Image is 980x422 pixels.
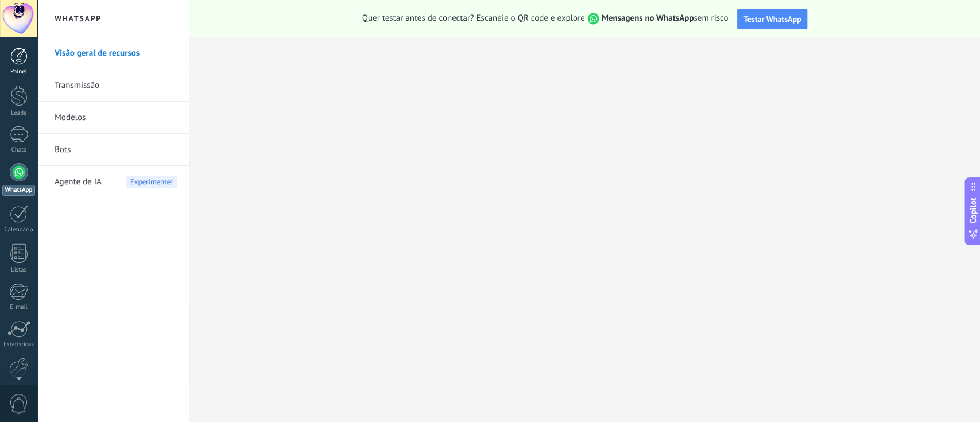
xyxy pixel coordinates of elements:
[362,13,729,25] span: Quer testar antes de conectar? Escaneie o QR code e explore sem risco
[743,14,801,24] span: Testar WhatsApp
[602,13,694,24] strong: Mensagens no WhatsApp
[2,266,36,274] div: Listas
[37,166,189,198] li: Agente de IA
[37,69,189,102] li: Transmissão
[37,134,189,166] li: Bots
[2,185,35,196] div: WhatsApp
[2,304,36,311] div: E-mail
[37,37,189,69] li: Visão geral de recursos
[55,166,102,198] span: Agente de IA
[2,110,36,117] div: Leads
[967,197,979,223] span: Copilot
[37,102,189,134] li: Modelos
[55,102,177,134] a: Modelos
[2,146,36,154] div: Chats
[55,37,177,69] a: Visão geral de recursos
[2,226,36,234] div: Calendário
[55,166,177,198] a: Agente de IAExperimente!
[55,134,177,166] a: Bots
[737,9,807,29] button: Testar WhatsApp
[2,341,36,349] div: Estatísticas
[126,176,177,188] span: Experimente!
[2,68,36,76] div: Painel
[55,69,177,102] a: Transmissão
